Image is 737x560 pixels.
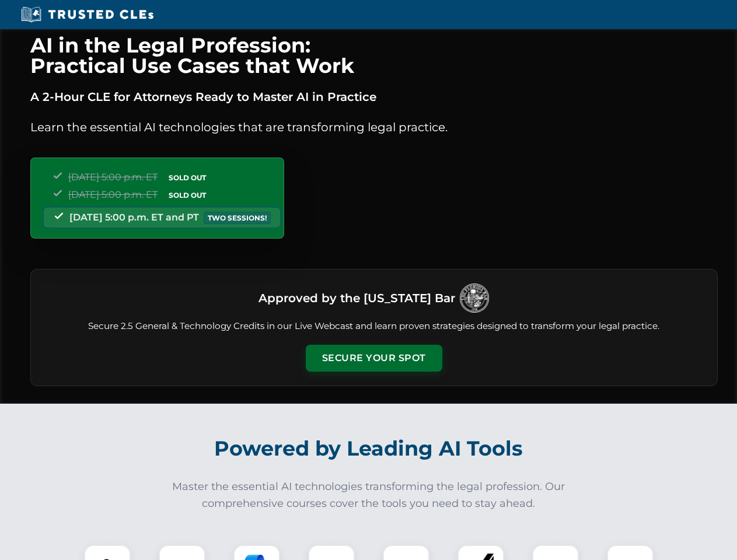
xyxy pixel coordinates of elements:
span: [DATE] 5:00 p.m. ET [68,171,158,183]
p: Secure 2.5 General & Technology Credits in our Live Webcast and learn proven strategies designed ... [45,320,703,333]
img: Logo [460,283,489,313]
h1: AI in the Legal Profession: Practical Use Cases that Work [30,35,718,76]
img: Trusted CLEs [18,6,157,23]
p: A 2-Hour CLE for Attorneys Ready to Master AI in Practice [30,87,718,106]
p: Learn the essential AI technologies that are transforming legal practice. [30,118,718,136]
h2: Powered by Leading AI Tools [46,428,692,469]
button: Secure Your Spot [306,345,442,372]
p: Master the essential AI technologies transforming the legal profession. Our comprehensive courses... [165,478,573,512]
span: [DATE] 5:00 p.m. ET [68,189,158,200]
span: SOLD OUT [165,189,210,201]
span: SOLD OUT [165,171,210,184]
h3: Approved by the [US_STATE] Bar [259,288,455,309]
